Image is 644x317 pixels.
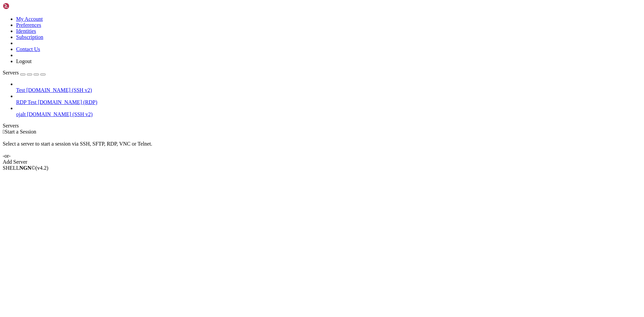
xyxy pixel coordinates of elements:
a: Logout [16,58,32,64]
span: ojalt [16,111,25,117]
span: 4.2.0 [36,165,49,171]
a: Servers [3,70,46,75]
div: Select a server to start a session via SSH, SFTP, RDP, VNC or Telnet. -or- [3,135,641,159]
a: RDP Test [DOMAIN_NAME] (RDP) [16,99,641,105]
a: Identities [16,28,36,34]
li: ojalt [DOMAIN_NAME] (SSH v2) [16,105,641,117]
img: Shellngn [3,3,41,9]
li: RDP Test [DOMAIN_NAME] (RDP) [16,93,641,105]
div: Servers [3,123,641,129]
a: My Account [16,16,43,22]
span: SHELL © [3,165,48,171]
span: Start a Session [5,129,36,135]
a: Subscription [16,34,43,40]
div: Add Server [3,159,641,165]
a: ojalt [DOMAIN_NAME] (SSH v2) [16,111,641,117]
span: [DOMAIN_NAME] (RDP) [38,99,97,105]
span: RDP Test [16,99,37,105]
a: Contact Us [16,46,40,52]
span: Servers [3,70,19,75]
li: Test [DOMAIN_NAME] (SSH v2) [16,81,641,93]
a: Test [DOMAIN_NAME] (SSH v2) [16,87,641,93]
span: Test [16,87,25,93]
span: [DOMAIN_NAME] (SSH v2) [27,111,93,117]
span:  [3,129,5,135]
span: [DOMAIN_NAME] (SSH v2) [26,87,92,93]
b: NGN [19,165,32,171]
a: Preferences [16,22,41,28]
